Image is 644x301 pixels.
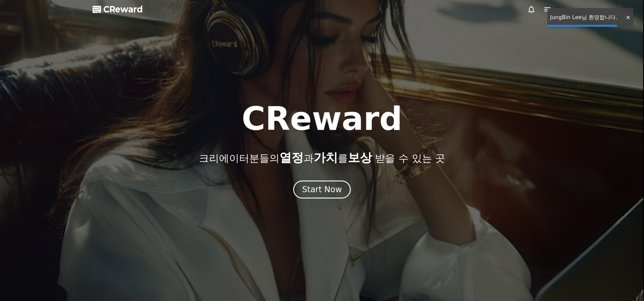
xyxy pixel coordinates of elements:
span: CReward [103,4,143,15]
div: Start Now [302,184,342,195]
a: Start Now [293,187,351,194]
h1: CReward [241,103,402,135]
span: 열정 [279,151,304,164]
a: CReward [93,4,143,15]
span: 보상 [348,151,372,164]
button: Start Now [293,180,351,199]
p: 크리에이터분들의 과 를 받을 수 있는 곳 [199,151,445,164]
span: 가치 [314,151,338,164]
